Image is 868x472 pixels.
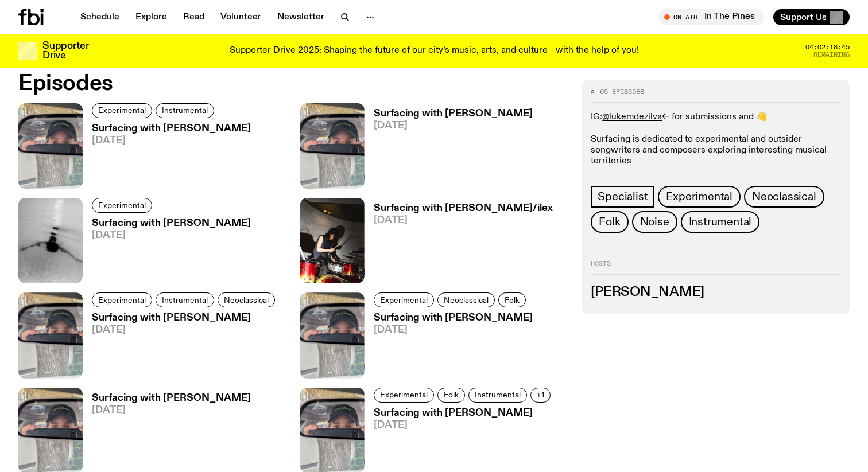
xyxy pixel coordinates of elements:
span: Specialist [598,190,648,203]
span: Experimental [98,296,146,305]
span: Folk [599,216,620,228]
span: Instrumental [475,391,521,399]
a: Surfacing with [PERSON_NAME][DATE] [365,109,533,189]
a: Noise [632,211,677,233]
p: IG: <- for submissions and 👋 Surfacing is dedicated to experimental and outsider songwriters and ... [591,112,840,167]
span: 65 episodes [600,88,644,95]
a: Experimental [92,198,152,213]
a: Neoclassical [744,186,824,208]
p: Supporter Drive 2025: Shaping the future of our city’s music, arts, and culture - with the help o... [230,46,639,56]
span: Instrumental [162,296,208,305]
span: Folk [505,296,520,305]
a: Folk [591,211,628,233]
h3: Supporter Drive [42,41,88,61]
a: Folk [498,292,526,307]
a: Explore [129,9,174,25]
span: [DATE] [374,216,553,225]
span: Instrumental [162,106,208,115]
span: Support Us [780,12,827,22]
a: Newsletter [270,9,331,25]
a: Surfacing with [PERSON_NAME][DATE] [83,313,278,378]
span: Neoclassical [752,190,816,203]
a: Neoclassical [218,292,275,307]
a: Instrumental [156,103,214,118]
a: Experimental [374,388,434,403]
h2: Hosts [591,260,840,274]
h3: Surfacing with [PERSON_NAME] [92,124,251,134]
h3: Surfacing with [PERSON_NAME] [92,313,278,323]
h3: Surfacing with [PERSON_NAME] [374,408,554,418]
span: [DATE] [92,136,251,146]
a: Read [176,9,211,25]
h3: Surfacing with [PERSON_NAME]/ilex [374,204,553,213]
a: Surfacing with [PERSON_NAME][DATE] [83,219,251,283]
h3: Surfacing with [PERSON_NAME] [92,219,251,228]
a: Specialist [591,186,654,208]
span: Folk [444,391,459,399]
a: @lukemdezilva [602,112,662,122]
span: Experimental [98,106,146,115]
a: Instrumental [156,292,214,307]
h2: Episodes [18,73,568,94]
span: [DATE] [92,325,278,335]
a: Surfacing with [PERSON_NAME]/ilex[DATE] [365,204,553,283]
h3: Surfacing with [PERSON_NAME] [374,109,533,119]
span: Neoclassical [224,296,269,305]
h3: [PERSON_NAME] [591,286,840,298]
span: +1 [537,391,544,399]
a: Schedule [73,9,126,25]
span: Remaining [813,52,850,58]
span: Noise [640,216,669,228]
span: Experimental [380,391,428,399]
button: On AirIn The Pines [658,9,764,25]
span: Experimental [666,190,733,203]
button: +1 [530,388,551,403]
span: Instrumental [689,216,752,228]
span: Experimental [98,201,146,209]
a: Neoclassical [437,292,495,307]
a: Folk [437,388,465,403]
h3: Surfacing with [PERSON_NAME] [374,313,533,323]
a: Experimental [374,292,434,307]
button: Support Us [773,9,850,25]
span: Neoclassical [444,296,489,305]
a: Experimental [658,186,741,208]
a: Experimental [92,103,152,118]
a: Instrumental [681,211,760,233]
a: Experimental [92,292,152,307]
a: Surfacing with [PERSON_NAME][DATE] [83,124,251,189]
a: Instrumental [468,388,527,403]
span: [DATE] [92,231,251,240]
a: Volunteer [214,9,268,25]
span: Experimental [380,296,428,305]
a: Surfacing with [PERSON_NAME][DATE] [365,313,533,378]
span: [DATE] [92,405,251,415]
h3: Surfacing with [PERSON_NAME] [92,393,251,403]
span: [DATE] [374,121,533,131]
img: Image by Billy Zammit [300,198,365,283]
span: 04:02:18:45 [805,44,850,50]
span: [DATE] [374,420,554,430]
span: [DATE] [374,325,533,335]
